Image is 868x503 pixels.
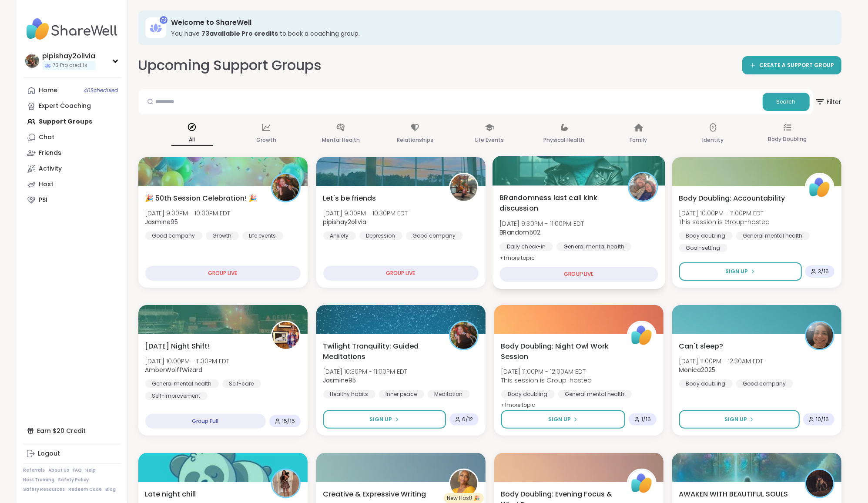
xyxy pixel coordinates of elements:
div: Growth [206,231,239,240]
a: About Us [49,467,70,473]
span: [DATE] Night Shift! [145,341,210,352]
span: Body Doubling: Accountability [679,193,785,204]
span: Late night chill [145,489,196,500]
span: Sign Up [724,416,747,423]
button: Sign Up [679,262,802,281]
a: Safety Resources [23,486,65,493]
a: Logout [23,446,121,462]
p: Life Events [475,135,504,145]
p: Growth [256,135,276,145]
img: ShareWell [806,174,833,201]
img: lyssa [806,470,833,497]
a: Redeem Code [69,486,102,493]
div: Good company [406,231,463,240]
div: General mental health [558,390,632,399]
p: Identity [702,135,724,145]
b: 73 available Pro credit s [202,29,278,38]
b: pipishay2olivia [323,218,367,226]
span: [DATE] 10:00PM - 11:30PM EDT [145,357,230,366]
div: GROUP LIVE [145,266,301,281]
span: AWAKEN WITH BEAUTIFUL SOULS [679,489,788,500]
span: This session is Group-hosted [501,376,592,385]
div: Daily check-in [499,242,553,251]
div: Meditation [428,390,470,399]
span: Sign Up [548,416,571,423]
span: Body Doubling: Night Owl Work Session [501,341,617,362]
button: Sign Up [679,410,800,429]
img: Jasmine95 [272,174,299,201]
a: Host Training [23,477,55,483]
span: BRandomness last call kink discussion [499,192,618,214]
img: Rebirth4Love [450,470,477,497]
span: Sign Up [370,416,392,423]
div: Inner peace [379,390,424,399]
img: BRandom502 [629,173,657,201]
span: 73 Pro credits [53,62,88,69]
div: Earn $20 Credit [23,423,121,439]
span: CREATE A SUPPORT GROUP [760,62,834,69]
span: 3 / 16 [818,268,829,275]
p: Body Doubling [768,134,807,144]
button: Sign Up [323,410,446,429]
a: FAQ [73,467,82,473]
div: Goal-setting [679,244,727,252]
span: Sign Up [726,268,748,275]
img: pipishay2olivia [450,174,477,201]
b: Monica2025 [679,366,716,374]
div: Body doubling [679,379,733,388]
span: 🎉 50th Session Celebration! 🎉 [145,193,258,204]
div: General mental health [736,231,810,240]
a: Help [86,467,96,473]
h2: Upcoming Support Groups [138,56,322,75]
span: Search [777,98,796,106]
b: BRandom502 [499,228,540,237]
div: Good company [145,231,202,240]
div: Activity [39,164,62,173]
a: CREATE A SUPPORT GROUP [742,56,841,74]
span: Can't sleep? [679,341,724,352]
div: Depression [359,231,402,240]
div: Life events [242,231,283,240]
div: Good company [736,379,793,388]
p: All [171,134,213,146]
span: This session is Group-hosted [679,218,770,226]
div: Self-Improvement [145,392,208,400]
div: Friends [39,149,62,158]
p: Relationships [397,135,433,145]
a: PSI [23,192,121,208]
div: Home [39,86,58,95]
b: Jasmine95 [145,218,178,226]
span: [DATE] 11:00PM - 12:00AM EDT [501,367,592,376]
div: Anxiety [323,231,356,240]
img: ShareWell Nav Logo [23,14,121,44]
img: Jasmine95 [450,322,477,349]
span: [DATE] 9:00PM - 10:30PM EDT [323,209,408,218]
div: Body doubling [501,390,555,399]
img: ShareWell [628,470,655,497]
img: ShareWell [628,322,655,349]
div: PSI [39,196,48,205]
div: General mental health [145,379,219,388]
img: AmberWolffWizard [272,322,299,349]
span: Twilight Tranquility: Guided Meditations [323,341,439,362]
h3: You have to book a coaching group. [171,29,829,38]
div: Expert Coaching [39,102,91,111]
div: GROUP LIVE [499,267,658,282]
div: pipishay2olivia [43,51,96,61]
span: [DATE] 10:00PM - 11:00PM EDT [679,209,770,218]
p: Mental Health [322,135,360,145]
a: Blog [106,486,116,493]
p: Family [630,135,647,145]
div: 73 [160,16,168,24]
b: Jasmine95 [323,376,356,385]
div: Healthy habits [323,390,375,399]
button: Search [763,93,810,111]
span: 40 Scheduled [84,87,118,94]
img: Monica2025 [806,322,833,349]
span: Let's be friends [323,193,376,204]
button: Sign Up [501,410,625,429]
div: Chat [39,133,55,142]
span: [DATE] 10:30PM - 11:00PM EDT [323,367,408,376]
div: Logout [38,449,60,458]
span: 10 / 16 [816,416,829,423]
